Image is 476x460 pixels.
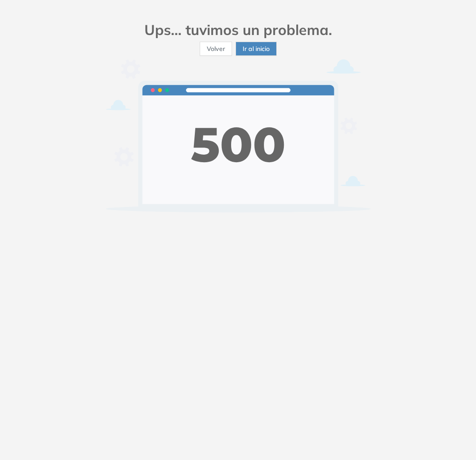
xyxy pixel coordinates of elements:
h2: Ups... tuvimos un problema. [105,21,371,38]
img: error [105,59,371,212]
span: Volver [207,44,225,54]
button: Volver [200,42,232,56]
button: Ir al inicio [236,42,277,56]
span: Ir al inicio [243,44,270,54]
